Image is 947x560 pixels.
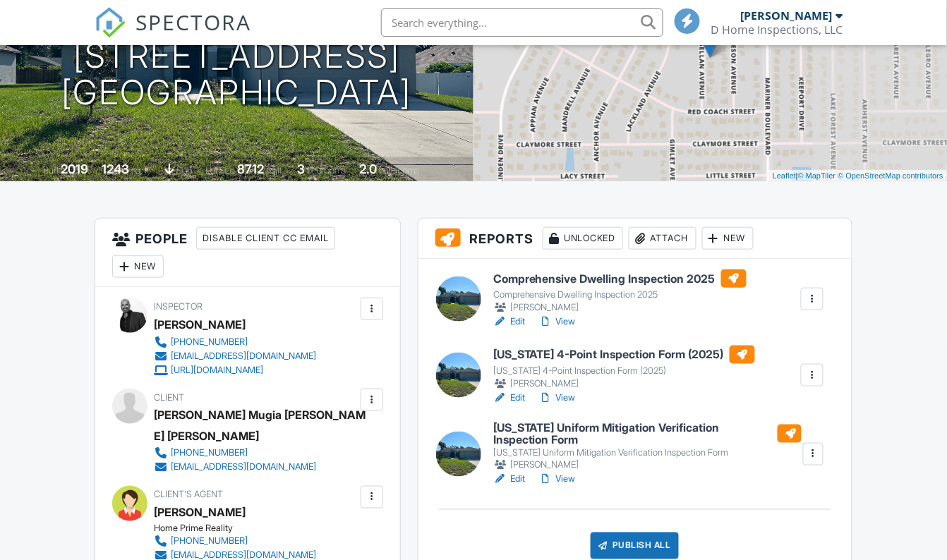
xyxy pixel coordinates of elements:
a: [US_STATE] 4-Point Inspection Form (2025) [US_STATE] 4-Point Inspection Form (2025) [PERSON_NAME] [493,346,755,391]
div: [PERSON_NAME] [493,377,755,391]
div: [PHONE_NUMBER] [171,536,248,547]
div: 2019 [61,162,88,176]
div: | [769,170,947,182]
span: bedrooms [307,165,346,176]
a: [EMAIL_ADDRESS][DOMAIN_NAME] [154,461,356,475]
span: Built [43,165,59,176]
a: [URL][DOMAIN_NAME] [154,363,316,377]
span: Inspector [154,301,203,312]
div: Home Prime Reality [154,523,327,535]
span: sq.ft. [266,165,284,176]
div: [PHONE_NUMBER] [171,336,248,348]
a: © MapTiler [798,171,836,180]
div: 2.0 [359,162,377,176]
span: slab [176,165,192,176]
div: 8712 [237,162,264,176]
div: 3 [297,162,305,176]
div: 1243 [102,162,129,176]
a: [PHONE_NUMBER] [154,446,356,461]
a: View [539,315,576,329]
span: bathrooms [379,165,419,176]
h6: [US_STATE] 4-Point Inspection Form (2025) [493,346,755,364]
a: View [539,391,576,405]
a: View [539,473,576,487]
input: Search everything... [381,8,663,37]
div: [URL][DOMAIN_NAME] [171,365,263,376]
a: Edit [493,315,525,329]
h3: Reports [418,219,852,259]
a: [EMAIL_ADDRESS][DOMAIN_NAME] [154,349,316,363]
a: Comprehensive Dwelling Inspection 2025 Comprehensive Dwelling Inspection 2025 [PERSON_NAME] [493,269,747,315]
span: sq. ft. [131,165,151,176]
a: Edit [493,473,525,487]
a: [US_STATE] Uniform Mitigation Verification Inspection Form [US_STATE] Uniform Mitigation Verifica... [493,422,802,473]
div: [PERSON_NAME] [741,8,833,23]
div: Attach [629,227,696,250]
div: Disable Client CC Email [196,227,335,250]
div: [PERSON_NAME] [154,314,246,335]
div: New [112,255,164,278]
div: New [702,227,754,250]
h6: [US_STATE] Uniform Mitigation Verification Inspection Form [493,422,802,446]
span: SPECTORA [135,7,251,37]
div: [PERSON_NAME] [493,458,802,473]
div: Comprehensive Dwelling Inspection 2025 [493,289,747,300]
div: [US_STATE] Uniform Mitigation Verification Inspection Form [493,447,802,458]
a: SPECTORA [95,19,251,49]
span: Lot Size [205,165,235,176]
a: [PHONE_NUMBER] [154,535,316,549]
div: [PERSON_NAME] [493,300,747,315]
div: [US_STATE] 4-Point Inspection Form (2025) [493,365,755,377]
h6: Comprehensive Dwelling Inspection 2025 [493,269,747,288]
div: [PHONE_NUMBER] [171,448,248,459]
div: [PERSON_NAME] Mugia [PERSON_NAME] [PERSON_NAME] [154,404,368,446]
span: Client [154,392,184,403]
a: Edit [493,391,525,405]
img: The Best Home Inspection Software - Spectora [95,7,126,38]
div: [EMAIL_ADDRESS][DOMAIN_NAME] [171,351,316,362]
a: © OpenStreetMap contributors [838,171,943,180]
h1: [STREET_ADDRESS] [GEOGRAPHIC_DATA] [62,37,412,112]
h3: People [95,219,399,287]
div: Publish All [591,532,679,559]
div: Unlocked [543,227,623,250]
div: D Home Inspections, LLC [711,23,843,37]
span: Client's Agent [154,489,223,500]
a: Leaflet [773,171,796,180]
a: [PHONE_NUMBER] [154,335,316,349]
a: [PERSON_NAME] [154,502,246,523]
div: [EMAIL_ADDRESS][DOMAIN_NAME] [171,462,316,473]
